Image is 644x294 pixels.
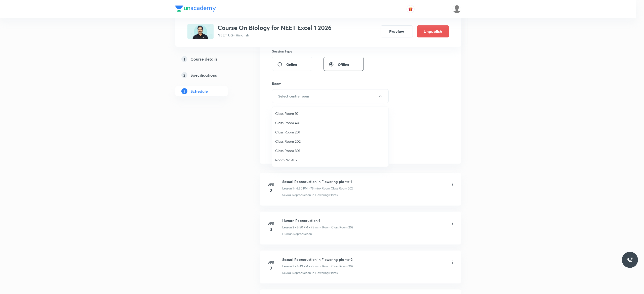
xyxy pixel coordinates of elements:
span: Class Room 201 [275,129,385,135]
span: Class Room 301 [275,148,385,153]
span: Class Room 401 [275,120,385,125]
span: Class Room 101 [275,111,385,116]
span: Class Room 202 [275,139,385,144]
span: Room No 402 [275,157,385,163]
